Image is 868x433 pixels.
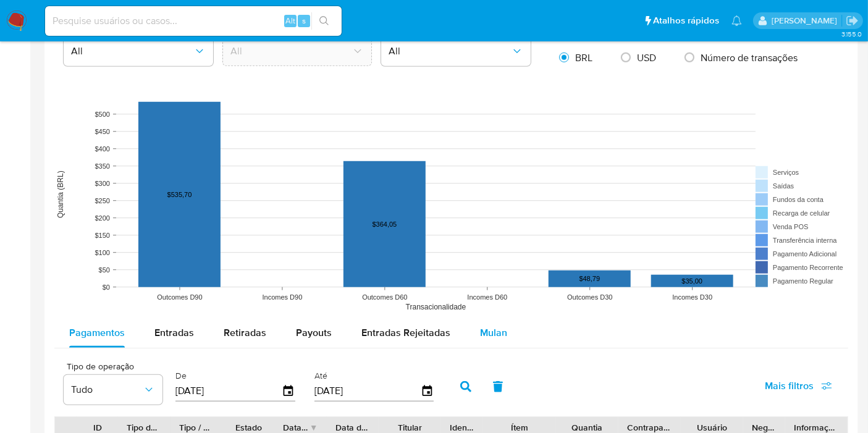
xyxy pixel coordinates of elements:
[653,14,719,27] span: Atalhos rápidos
[302,15,306,27] span: s
[45,13,342,29] input: Pesquise usuários ou casos...
[772,15,841,27] p: leticia.merlin@mercadolivre.com
[846,14,859,27] a: Sair
[841,29,862,39] span: 3.155.0
[311,12,337,30] button: search-icon
[731,15,742,26] a: Notificações
[285,15,295,27] span: Alt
